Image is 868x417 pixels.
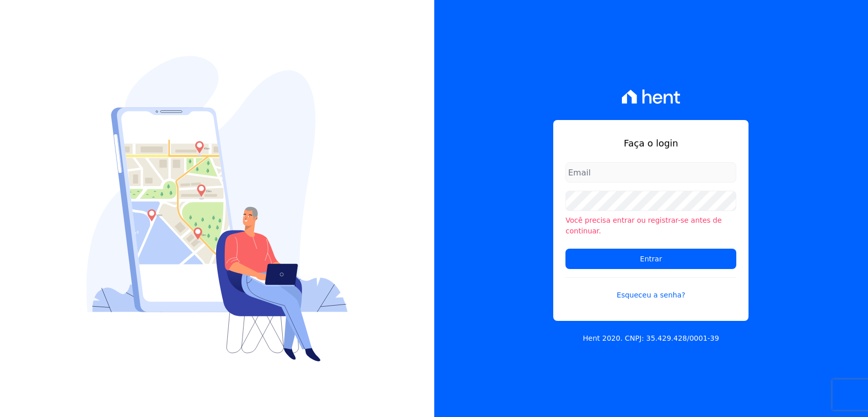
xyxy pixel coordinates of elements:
input: Entrar [565,249,736,269]
img: Login [86,56,348,362]
p: Hent 2020. CNPJ: 35.429.428/0001-39 [583,333,719,344]
h1: Faça o login [565,136,736,150]
li: Você precisa entrar ou registrar-se antes de continuar. [565,215,736,236]
a: Esqueceu a senha? [565,277,736,301]
input: Email [565,162,736,183]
